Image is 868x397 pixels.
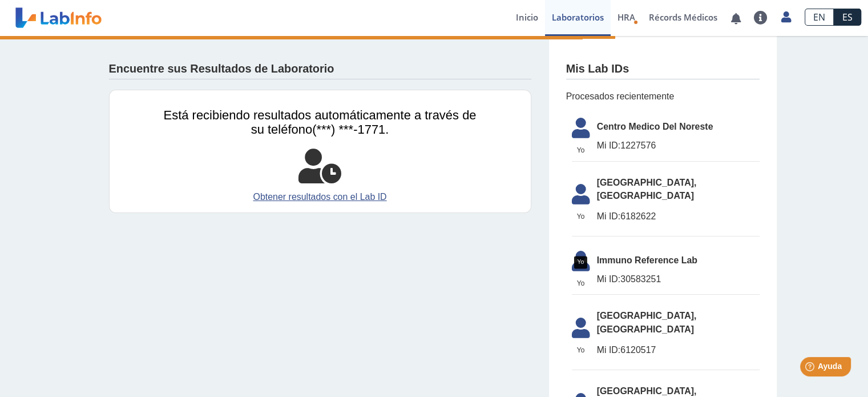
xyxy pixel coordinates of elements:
span: Mi ID: [597,274,621,284]
span: Yo [565,145,597,155]
span: Immuno Reference Lab [597,254,760,267]
div: Yo [574,256,587,269]
span: Está recibiendo resultados automáticamente a través de su teléfono [164,108,477,137]
span: Centro Medico Del Noreste [597,120,760,134]
span: 1227576 [597,139,760,153]
span: HRA [617,11,635,23]
iframe: Help widget launcher [766,352,855,384]
h4: Mis Lab IDs [566,62,629,76]
span: Yo [565,211,597,222]
span: Mi ID: [597,141,621,150]
span: 6120517 [597,343,760,357]
h4: Encuentre sus Resultados de Laboratorio [109,62,334,76]
span: [GEOGRAPHIC_DATA], [GEOGRAPHIC_DATA] [597,176,760,203]
a: ES [834,9,861,26]
span: [GEOGRAPHIC_DATA], [GEOGRAPHIC_DATA] [597,309,760,336]
span: 30583251 [597,272,760,286]
span: 6182622 [597,210,760,223]
span: Procesados recientemente [566,90,760,103]
span: Mi ID: [597,345,621,355]
span: Yo [565,345,597,355]
span: Mi ID: [597,211,621,221]
span: Yo [565,278,597,288]
a: EN [805,9,834,26]
a: Obtener resultados con el Lab ID [164,190,477,204]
